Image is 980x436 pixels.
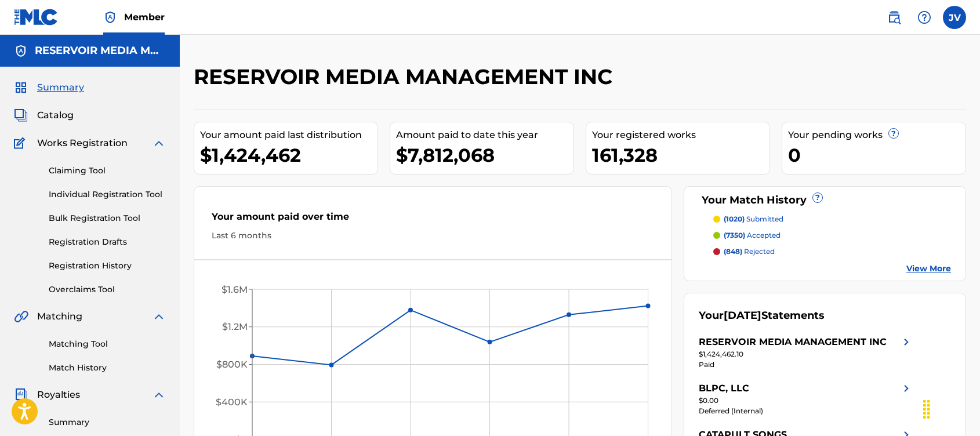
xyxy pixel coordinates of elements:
img: Accounts [14,44,28,58]
span: (848) [724,247,742,256]
a: View More [906,263,951,275]
div: Deferred (Internal) [699,406,913,416]
div: Your amount paid last distribution [200,128,378,142]
div: Paid [699,359,913,370]
div: $1,424,462 [200,142,378,168]
span: Royalties [37,388,80,402]
a: Individual Registration Tool [49,188,166,201]
iframe: Resource Center [948,274,980,367]
a: (848) rejected [713,246,951,257]
a: (1020) submitted [713,214,951,224]
img: expand [152,136,166,150]
div: $1,424,462.10 [699,349,913,359]
a: Summary [49,416,166,428]
div: Amount paid to date this year [396,128,574,142]
img: Catalog [14,108,28,122]
iframe: Chat Widget [922,380,980,436]
div: User Menu [943,6,966,29]
img: help [917,10,931,24]
div: 161,328 [592,142,770,168]
a: Match History [49,362,166,374]
div: Your amount paid over time [212,210,654,230]
span: Works Registration [37,136,128,150]
a: Bulk Registration Tool [49,212,166,224]
h2: RESERVOIR MEDIA MANAGEMENT INC [194,64,618,90]
p: rejected [724,246,775,257]
img: MLC Logo [14,9,59,26]
div: Your registered works [592,128,770,142]
img: expand [152,310,166,324]
tspan: $1.2M [222,321,248,332]
tspan: $800K [216,359,248,370]
a: Registration Drafts [49,236,166,248]
span: (7350) [724,231,745,239]
p: submitted [724,214,783,224]
a: BLPC, LLCright chevron icon$0.00Deferred (Internal) [699,381,913,416]
span: Catalog [37,108,74,122]
tspan: $1.6M [222,284,248,295]
img: search [887,10,901,24]
a: Public Search [883,6,906,29]
p: accepted [724,230,781,241]
div: $7,812,068 [396,142,574,168]
span: Member [124,10,165,24]
img: Top Rightsholder [103,10,117,24]
div: Your Match History [699,192,951,208]
div: 0 [788,142,966,168]
span: Summary [37,81,84,95]
div: Last 6 months [212,230,654,242]
a: Claiming Tool [49,165,166,177]
div: Help [913,6,936,29]
span: [DATE] [724,309,761,322]
div: Drag [917,392,936,427]
span: ? [813,193,822,202]
img: Summary [14,81,28,95]
a: (7350) accepted [713,230,951,241]
span: Matching [37,310,82,324]
a: Registration History [49,260,166,272]
span: (1020) [724,215,745,223]
a: Overclaims Tool [49,284,166,296]
a: Matching Tool [49,338,166,350]
h5: RESERVOIR MEDIA MANAGEMENT INC [35,44,166,57]
a: CatalogCatalog [14,108,74,122]
div: $0.00 [699,395,913,406]
img: Matching [14,310,28,324]
div: Your pending works [788,128,966,142]
img: expand [152,388,166,402]
div: BLPC, LLC [699,381,749,395]
div: Your Statements [699,308,825,324]
a: SummarySummary [14,81,84,95]
img: right chevron icon [899,335,913,349]
span: ? [889,129,898,138]
img: Works Registration [14,136,29,150]
a: RESERVOIR MEDIA MANAGEMENT INCright chevron icon$1,424,462.10Paid [699,335,913,370]
div: RESERVOIR MEDIA MANAGEMENT INC [699,335,887,349]
img: Royalties [14,388,28,402]
tspan: $400K [216,397,248,408]
img: right chevron icon [899,381,913,395]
